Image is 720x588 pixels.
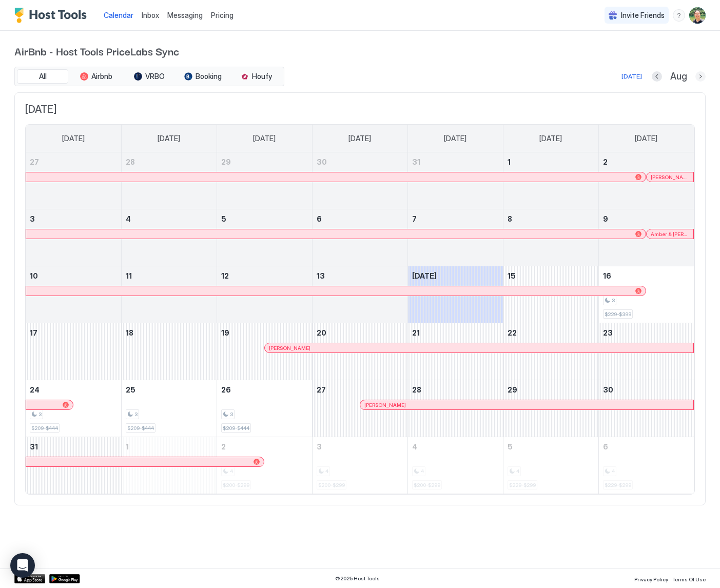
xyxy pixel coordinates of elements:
span: 3 [30,214,35,223]
div: [DATE] [621,72,642,81]
td: August 8, 2025 [503,209,598,266]
a: September 6, 2025 [599,437,694,456]
span: 2 [221,442,226,451]
td: September 1, 2025 [121,437,217,494]
td: July 31, 2025 [407,152,503,209]
td: July 27, 2025 [26,152,121,209]
span: 3 [612,297,615,304]
span: AirBnb - Host Tools PriceLabs Sync [14,43,706,58]
span: 27 [30,158,39,166]
button: Booking [177,69,228,84]
a: September 4, 2025 [408,437,503,456]
a: August 5, 2025 [217,209,312,228]
span: Amber & [PERSON_NAME][MEDICAL_DATA] [651,231,689,238]
td: July 29, 2025 [217,152,312,209]
span: 16 [603,271,611,280]
a: Tuesday [243,125,286,152]
a: August 24, 2025 [26,380,121,399]
a: Terms Of Use [672,573,706,584]
div: Open Intercom Messenger [10,553,35,578]
a: August 15, 2025 [503,266,598,285]
span: 19 [221,328,229,337]
span: 7 [412,214,417,223]
a: Google Play Store [49,574,80,583]
td: August 23, 2025 [598,323,694,380]
span: [DATE] [635,134,657,143]
td: August 13, 2025 [312,266,407,323]
td: August 12, 2025 [217,266,312,323]
td: August 15, 2025 [503,266,598,323]
span: 5 [221,214,226,223]
span: [PERSON_NAME] [651,174,689,181]
span: 2 [603,158,608,166]
span: 31 [412,158,420,166]
span: [PERSON_NAME] [364,402,406,408]
button: VRBO [124,69,175,84]
a: August 12, 2025 [217,266,312,285]
td: August 18, 2025 [121,323,217,380]
div: menu [673,9,685,22]
span: 4 [412,442,417,451]
span: [DATE] [444,134,466,143]
a: August 27, 2025 [313,380,407,399]
a: Inbox [142,10,159,21]
a: Sunday [52,125,95,152]
a: August 19, 2025 [217,323,312,342]
span: 9 [603,214,608,223]
td: August 19, 2025 [217,323,312,380]
span: 29 [508,385,517,394]
a: App Store [14,574,45,583]
td: August 2, 2025 [598,152,694,209]
span: Terms Of Use [672,576,706,582]
span: [DATE] [158,134,180,143]
span: 17 [30,328,37,337]
span: $209-$444 [31,425,58,432]
td: August 10, 2025 [26,266,121,323]
span: 22 [508,328,517,337]
span: 5 [508,442,513,451]
span: 30 [317,158,327,166]
a: August 31, 2025 [26,437,121,456]
a: August 16, 2025 [599,266,694,285]
span: 1 [126,442,129,451]
a: August 14, 2025 [408,266,503,285]
a: August 13, 2025 [313,266,407,285]
span: [DATE] [348,134,371,143]
a: September 5, 2025 [503,437,598,456]
td: September 3, 2025 [312,437,407,494]
a: Privacy Policy [634,573,668,584]
a: August 3, 2025 [26,209,121,228]
span: 13 [317,271,325,280]
a: Wednesday [338,125,381,152]
button: Previous month [652,71,662,82]
td: August 5, 2025 [217,209,312,266]
a: Calendar [104,10,133,21]
span: 18 [126,328,133,337]
td: September 4, 2025 [407,437,503,494]
a: August 4, 2025 [122,209,217,228]
td: August 4, 2025 [121,209,217,266]
a: August 29, 2025 [503,380,598,399]
a: Friday [529,125,572,152]
span: 15 [508,271,516,280]
td: August 6, 2025 [312,209,407,266]
a: Monday [147,125,190,152]
div: Host Tools Logo [14,8,91,23]
a: July 30, 2025 [313,152,407,171]
span: VRBO [145,72,165,81]
span: [DATE] [253,134,276,143]
a: August 23, 2025 [599,323,694,342]
button: Next month [695,71,706,82]
span: 8 [508,214,512,223]
a: August 7, 2025 [408,209,503,228]
td: August 1, 2025 [503,152,598,209]
span: 12 [221,271,229,280]
a: August 22, 2025 [503,323,598,342]
span: © 2025 Host Tools [335,575,380,582]
a: August 26, 2025 [217,380,312,399]
td: August 14, 2025 [407,266,503,323]
td: August 16, 2025 [598,266,694,323]
td: August 11, 2025 [121,266,217,323]
a: July 29, 2025 [217,152,312,171]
